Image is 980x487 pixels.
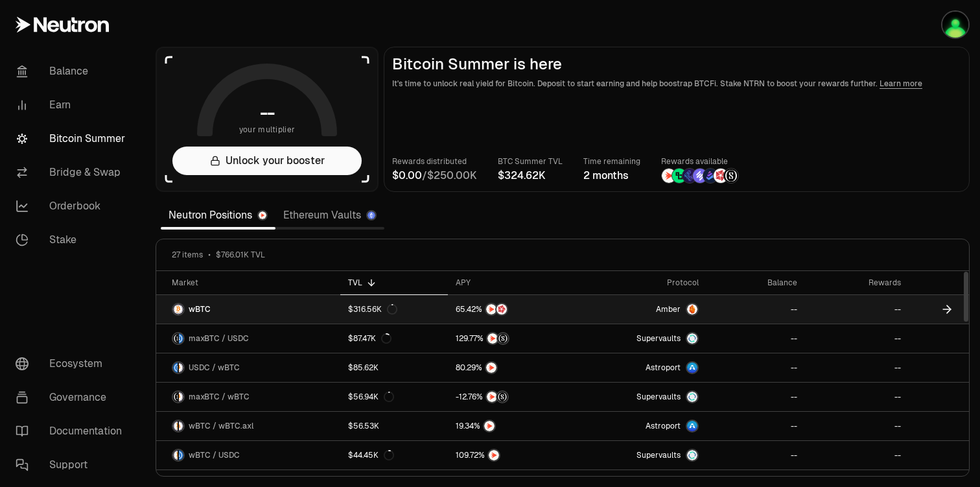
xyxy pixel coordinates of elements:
[693,169,707,183] img: Solv Points
[646,421,681,431] span: Astroport
[456,420,569,433] button: NTRN
[577,412,706,440] a: Astroport
[656,304,681,315] span: Amber
[392,77,961,90] p: It's time to unlock real yield for Bitcoin. Deposit to start earning and help boostrap BTCFi. Sta...
[348,421,379,431] div: $56.53K
[456,278,569,288] div: APY
[706,353,806,382] a: --
[189,392,250,402] span: maxBTC / wBTC
[706,324,806,353] a: --
[687,304,697,315] img: Amber
[448,441,577,469] a: NTRN
[173,392,178,402] img: maxBTC Logo
[714,278,798,288] div: Balance
[577,295,706,324] a: AmberAmber
[5,381,140,414] a: Governance
[156,383,340,411] a: maxBTC LogowBTC LogomaxBTC / wBTC
[636,333,681,344] span: Supervaults
[5,448,140,482] a: Support
[156,324,340,353] a: maxBTC LogoUSDC LogomaxBTC / USDC
[172,278,332,288] div: Market
[5,347,140,381] a: Ecosystem
[662,169,676,183] img: NTRN
[497,392,507,402] img: Structured Points
[486,304,496,315] img: NTRN
[340,295,448,324] a: $316.56K
[456,303,569,316] button: NTRNMars Fragments
[880,78,922,89] a: Learn more
[5,122,140,156] a: Bitcoin Summer
[636,450,681,460] span: Supervaults
[703,169,717,183] img: Bedrock Diamonds
[189,333,249,344] span: maxBTC / USDC
[156,441,340,469] a: wBTC LogoUSDC LogowBTC / USDC
[672,169,686,183] img: Lombard Lux
[5,54,140,88] a: Balance
[706,412,806,440] a: --
[5,414,140,448] a: Documentation
[487,392,497,402] img: NTRN
[577,441,706,469] a: SupervaultsSupervaults
[275,202,384,228] a: Ethereum Vaults
[489,450,499,460] img: NTRN
[805,353,908,382] a: --
[687,392,697,402] img: Supervaults
[646,362,681,373] span: Astroport
[340,324,448,353] a: $87.47K
[805,295,908,324] a: --
[487,333,498,344] img: NTRN
[682,169,697,183] img: EtherFi Points
[189,450,240,460] span: wBTC / USDC
[448,383,577,411] a: NTRNStructured Points
[805,324,908,353] a: --
[706,383,806,411] a: --
[5,88,140,122] a: Earn
[348,392,394,402] div: $56.94K
[456,361,569,374] button: NTRN
[456,390,569,403] button: NTRNStructured Points
[179,333,183,344] img: USDC Logo
[392,155,477,168] p: Rewards distributed
[348,333,391,344] div: $87.47K
[179,450,183,460] img: USDC Logo
[714,169,728,183] img: Mars Fragments
[348,278,440,288] div: TVL
[577,324,706,353] a: SupervaultsSupervaults
[189,362,240,373] span: USDC / wBTC
[448,353,577,382] a: NTRN
[5,223,140,257] a: Stake
[392,55,961,73] h2: Bitcoin Summer is here
[172,147,362,175] button: Unlock your booster
[456,332,569,345] button: NTRNStructured Points
[340,353,448,382] a: $85.62K
[805,383,908,411] a: --
[813,278,900,288] div: Rewards
[156,353,340,382] a: USDC LogowBTC LogoUSDC / wBTC
[259,211,266,219] img: Neutron Logo
[367,211,375,219] img: Ethereum Logo
[179,362,183,373] img: wBTC Logo
[496,304,507,315] img: Mars Fragments
[173,450,178,460] img: wBTC Logo
[583,155,640,168] p: Time remaining
[687,333,697,344] img: Supervaults
[583,168,640,184] div: 2 months
[348,304,397,315] div: $316.56K
[805,412,908,440] a: --
[577,353,706,382] a: Astroport
[260,102,275,123] h1: --
[456,449,569,462] button: NTRN
[216,250,265,260] span: $766.01K TVL
[348,450,394,460] div: $44.45K
[340,441,448,469] a: $44.45K
[189,421,253,431] span: wBTC / wBTC.axl
[161,202,275,228] a: Neutron Positions
[448,412,577,440] a: NTRN
[448,324,577,353] a: NTRNStructured Points
[179,392,183,402] img: wBTC Logo
[5,189,140,223] a: Orderbook
[706,295,806,324] a: --
[661,155,739,168] p: Rewards available
[5,156,140,189] a: Bridge & Swap
[340,383,448,411] a: $56.94K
